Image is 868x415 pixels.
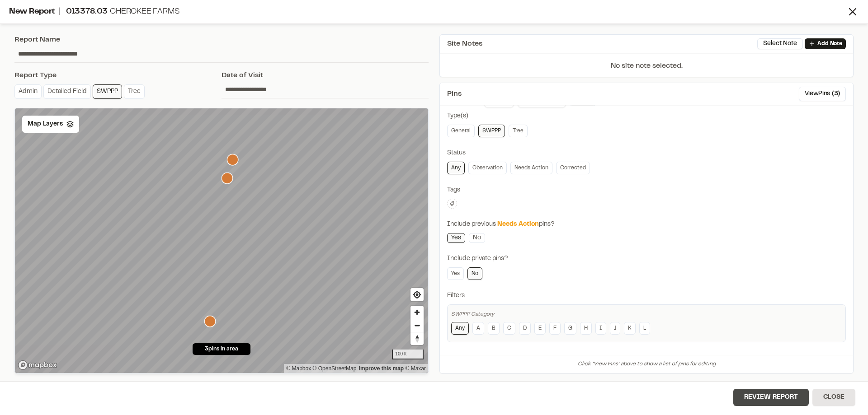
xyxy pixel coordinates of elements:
canvas: Map [15,108,428,373]
a: J [610,322,620,335]
div: Include private pins? [447,254,846,264]
a: K [624,322,636,335]
div: Map marker [204,316,216,327]
button: Zoom out [410,319,424,332]
div: Status [447,148,846,158]
a: D [519,322,531,335]
button: Review Report [733,389,809,406]
div: Click "View Pins" above to show a list of pins for editing [440,355,853,373]
a: Any [451,322,469,335]
a: No [467,267,482,280]
a: Needs Action [510,162,552,174]
div: SWPPP Category [451,310,842,318]
p: Add Note [817,40,842,48]
a: Tree [509,125,528,137]
div: Tags [447,185,846,195]
a: F [549,322,561,335]
a: G [564,322,576,335]
button: Edit Tags [447,199,457,209]
span: Zoom out [410,319,424,332]
a: Map feedback [359,365,404,372]
span: ( 3 ) [832,89,840,99]
span: 013378.03 [66,8,108,15]
p: No site note selected. [440,61,853,77]
a: General [447,125,475,137]
span: Cherokee Farms [110,8,179,15]
a: Yes [447,233,465,243]
div: New Report [9,6,846,18]
button: ViewPins (3) [799,87,846,101]
a: Tree [124,84,145,99]
div: Report Type [14,70,222,81]
a: E [534,322,546,335]
button: Select Note [757,38,803,49]
a: Mapbox [286,365,311,372]
a: B [488,322,500,335]
a: SWPPP [478,125,505,137]
div: Map marker [222,173,233,184]
button: Close [812,389,855,406]
button: Find my location [410,288,424,301]
a: Yes [447,267,464,280]
a: No [469,233,485,243]
div: Include previous pins? [447,219,846,229]
a: L [639,322,650,335]
a: I [595,322,606,335]
div: Map marker [227,154,239,166]
a: H [580,322,592,335]
a: Observation [468,162,507,174]
a: C [503,322,515,335]
div: Filters [447,291,846,301]
a: Any [447,162,465,174]
span: Pins [447,89,462,99]
button: Reset bearing to north [410,332,424,345]
span: Site Notes [447,38,482,49]
a: OpenStreetMap [313,365,357,372]
span: 3 pins in area [205,345,238,353]
span: Needs Action [497,222,539,227]
a: SWPPP [93,84,122,99]
a: Maxar [405,365,426,372]
a: Corrected [556,162,590,174]
div: Type(s) [447,111,846,121]
div: Report Name [14,34,429,45]
button: Zoom in [410,306,424,319]
div: 100 ft [392,350,424,359]
div: Date of Visit [222,70,429,81]
a: A [472,322,484,335]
